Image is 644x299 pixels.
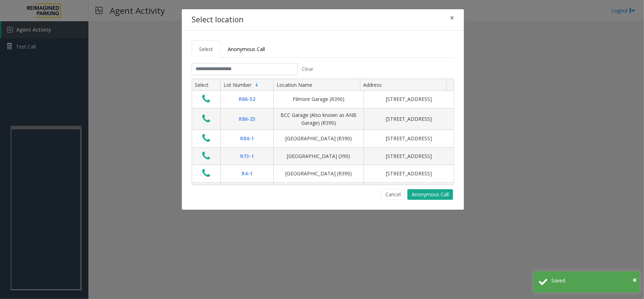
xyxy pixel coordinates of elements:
[225,135,269,142] div: R84-1
[278,135,359,142] div: [GEOGRAPHIC_DATA] (R390)
[224,81,251,88] span: Lot Number
[450,13,454,23] span: ×
[381,189,405,200] button: Cancel
[633,275,637,284] span: ×
[192,14,243,26] h4: Select location
[633,275,637,285] button: Close
[254,82,260,88] span: Sortable
[363,81,382,88] span: Address
[445,9,459,27] button: Close
[225,95,269,103] div: R86-52
[368,152,449,160] div: [STREET_ADDRESS]
[278,152,359,160] div: [GEOGRAPHIC_DATA] (390)
[192,79,220,91] th: Select
[551,277,634,284] div: Saved
[225,115,269,123] div: R86-23
[368,170,449,177] div: [STREET_ADDRESS]
[277,81,312,88] span: Location Name
[225,152,269,160] div: R73-1
[278,95,359,103] div: Filmore Garage (R390)
[225,170,269,177] div: R4-1
[407,189,453,200] button: Anonymous Call
[278,170,359,177] div: [GEOGRAPHIC_DATA] (R390)
[199,46,213,52] span: Select
[368,115,449,123] div: [STREET_ADDRESS]
[298,63,318,75] button: Clear
[228,46,265,52] span: Anonymous Call
[368,95,449,103] div: [STREET_ADDRESS]
[192,79,454,185] div: Data table
[368,135,449,142] div: [STREET_ADDRESS]
[192,40,454,58] ul: Tabs
[278,111,359,127] div: BCC Garage (Also known as ANB Garage) (R390)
